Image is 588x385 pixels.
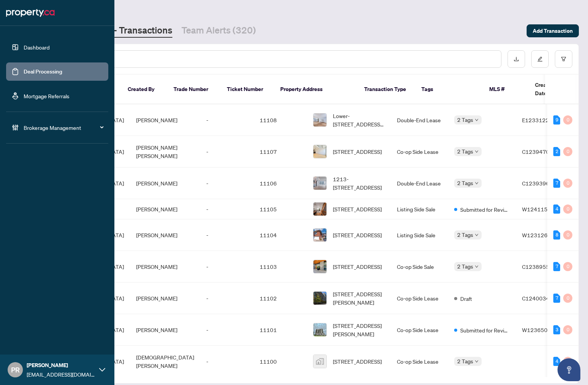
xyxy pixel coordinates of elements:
[391,199,448,219] td: Listing Side Sale
[563,147,572,156] div: 0
[553,230,560,240] div: 8
[483,75,529,104] th: MLS #
[136,295,177,302] span: [PERSON_NAME]
[254,219,307,251] td: 11104
[563,262,572,271] div: 0
[136,232,177,238] span: [PERSON_NAME]
[313,323,326,336] img: thumbnail-img
[24,123,103,132] span: Brokerage Management
[24,93,69,99] a: Mortgage Referrals
[167,75,221,104] th: Trade Number
[24,68,62,75] a: Deal Processing
[200,199,254,219] td: -
[563,294,572,303] div: 0
[391,219,448,251] td: Listing Side Sale
[563,115,572,125] div: 0
[122,75,167,104] th: Created By
[313,292,326,305] img: thumbnail-img
[200,168,254,199] td: -
[460,294,472,303] span: Draft
[460,326,510,334] span: Submitted for Review
[221,75,274,104] th: Ticket Number
[200,314,254,346] td: -
[313,260,326,273] img: thumbnail-img
[522,148,553,155] span: C12394705
[24,44,50,51] a: Dashboard
[475,233,479,237] span: down
[136,117,177,123] span: [PERSON_NAME]
[313,113,326,126] img: thumbnail-img
[313,145,326,158] img: thumbnail-img
[200,136,254,168] td: -
[391,168,448,199] td: Double-End Lease
[136,326,177,333] span: [PERSON_NAME]
[391,136,448,168] td: Co-op Side Lease
[136,180,177,187] span: [PERSON_NAME]
[391,346,448,377] td: Co-op Side Lease
[333,321,385,338] span: [STREET_ADDRESS][PERSON_NAME]
[457,357,473,366] span: 2 Tags
[508,50,525,68] button: download
[522,206,554,212] span: W12411575
[457,179,473,187] span: 2 Tags
[457,230,473,239] span: 2 Tags
[333,112,385,128] span: Lower-[STREET_ADDRESS][PERSON_NAME]
[391,104,448,136] td: Double-End Lease
[254,168,307,199] td: 11106
[522,295,553,302] span: C12400340
[200,219,254,251] td: -
[529,75,582,104] th: Created Date
[254,283,307,314] td: 11102
[333,231,382,239] span: [STREET_ADDRESS]
[475,359,479,363] span: down
[333,262,382,271] span: [STREET_ADDRESS]
[333,357,382,366] span: [STREET_ADDRESS]
[11,364,20,375] span: PR
[527,24,579,37] button: Add Transaction
[475,181,479,185] span: down
[254,314,307,346] td: 11101
[553,325,560,334] div: 3
[522,232,554,238] span: W12312619
[391,314,448,346] td: Co-op Side Lease
[553,294,560,303] div: 7
[537,56,543,62] span: edit
[333,290,385,307] span: [STREET_ADDRESS][PERSON_NAME]
[563,230,572,240] div: 0
[553,115,560,125] div: 9
[553,147,560,156] div: 2
[333,147,382,156] span: [STREET_ADDRESS]
[563,325,572,334] div: 0
[313,203,326,216] img: thumbnail-img
[553,262,560,271] div: 7
[136,206,177,212] span: [PERSON_NAME]
[254,346,307,377] td: 11100
[475,118,479,122] span: down
[522,117,553,123] span: E12331222
[553,179,560,188] div: 7
[563,357,572,366] div: 0
[533,25,573,37] span: Add Transaction
[563,179,572,188] div: 0
[27,361,95,369] span: [PERSON_NAME]
[333,175,385,192] span: 1213-[STREET_ADDRESS]
[200,283,254,314] td: -
[274,75,358,104] th: Property Address
[561,56,566,62] span: filter
[535,81,567,97] span: Created Date
[358,75,415,104] th: Transaction Type
[200,251,254,283] td: -
[391,283,448,314] td: Co-op Side Lease
[553,357,560,366] div: 4
[254,136,307,168] td: 11107
[514,56,519,62] span: download
[391,251,448,283] td: Co-op Side Sale
[415,75,483,104] th: Tags
[457,147,473,156] span: 2 Tags
[313,355,326,368] img: thumbnail-img
[475,150,479,153] span: down
[457,262,473,271] span: 2 Tags
[200,346,254,377] td: -
[555,50,572,68] button: filter
[563,204,572,214] div: 0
